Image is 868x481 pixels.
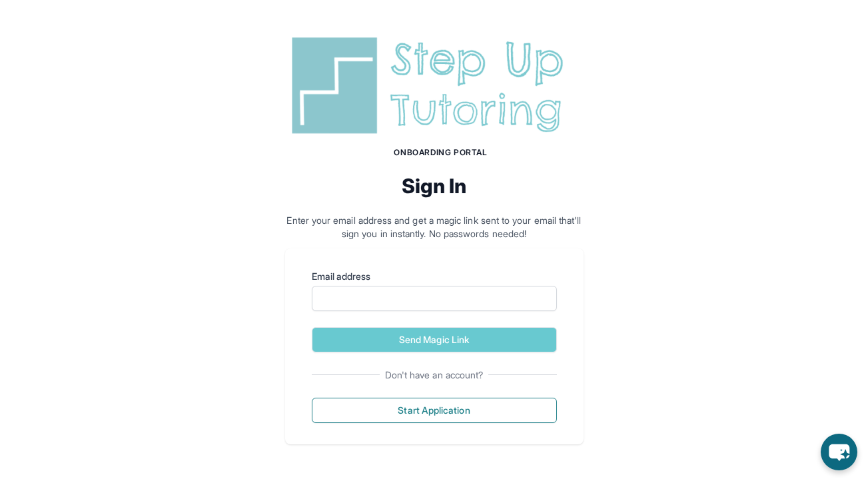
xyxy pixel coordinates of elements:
span: Don't have an account? [380,368,489,382]
button: Send Magic Link [312,327,557,352]
button: chat-button [821,434,857,470]
img: Step Up Tutoring horizontal logo [285,32,584,139]
h2: Sign In [285,174,584,198]
p: Enter your email address and get a magic link sent to your email that'll sign you in instantly. N... [285,214,584,240]
h1: Onboarding Portal [298,147,584,158]
label: Email address [312,270,557,283]
button: Start Application [312,398,557,423]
